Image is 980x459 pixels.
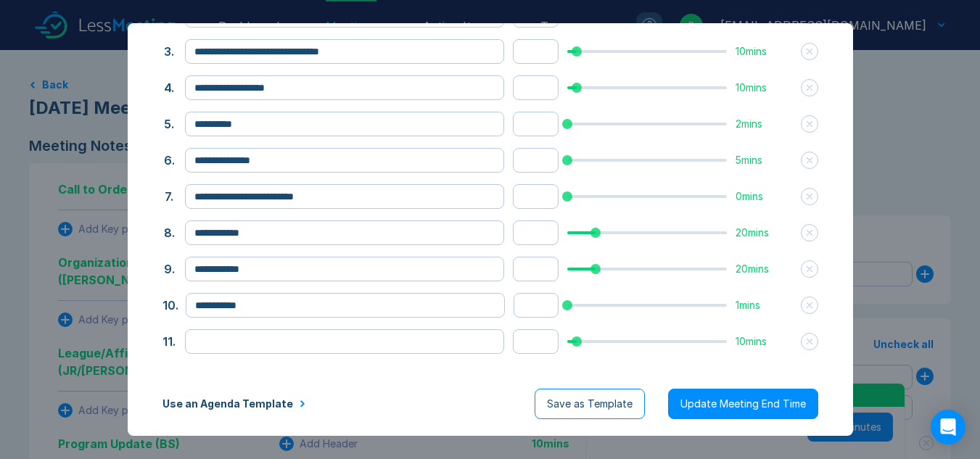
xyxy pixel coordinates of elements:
button: 3. [162,43,176,60]
button: 11. [162,333,176,350]
button: 6. [162,152,176,169]
div: 10 mins [736,82,792,94]
button: 9. [162,260,176,278]
button: Use an Agenda Template [162,398,306,410]
button: 5. [162,115,176,133]
div: 1 mins [736,299,792,311]
button: 7. [162,188,176,205]
div: 2 mins [736,118,792,130]
div: 20 mins [736,263,792,275]
button: Save as Template [535,389,645,419]
div: 5 mins [736,154,792,166]
button: 8. [162,224,176,241]
div: 10 mins [736,336,792,347]
button: 10. [162,297,177,314]
div: Open Intercom Messenger [931,410,965,444]
button: Update Meeting End Time [668,389,818,419]
div: 20 mins [736,227,792,239]
div: 10 mins [736,46,792,57]
div: 0 mins [736,191,792,202]
button: 4. [162,79,176,96]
